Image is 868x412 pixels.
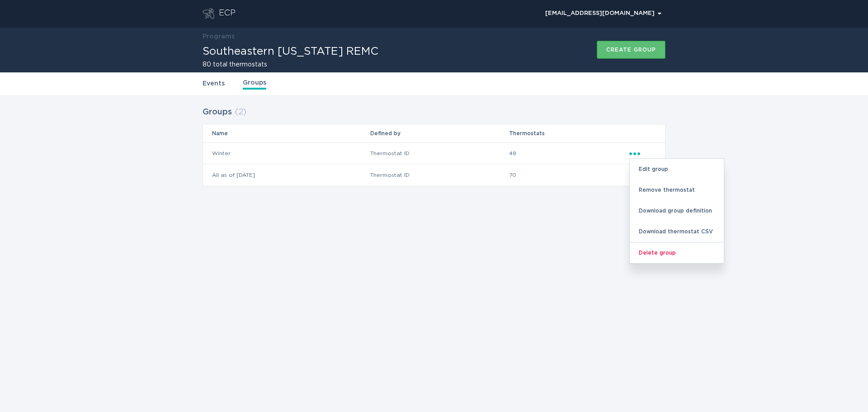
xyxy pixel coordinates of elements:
[541,7,665,20] button: Open user account details
[203,33,235,40] a: Programs
[203,62,378,68] h2: 80 total thermostats
[203,164,665,186] tr: 670a9e0ec7214355a48a3aafb5ca250b
[509,164,629,186] td: 70
[630,221,724,242] div: Download thermostat CSV
[541,7,665,20] div: Popover menu
[630,242,724,263] div: Delete group
[203,79,225,89] a: Events
[203,142,370,164] td: Winter
[630,200,724,221] div: Download group definition
[509,142,629,164] td: 48
[370,124,509,142] th: Defined by
[509,124,629,142] th: Thermostats
[203,164,370,186] td: All as of [DATE]
[219,8,236,19] div: ECP
[630,180,724,200] div: Remove thermostat
[203,8,214,19] button: Go to dashboard
[370,142,509,164] td: Thermostat ID
[630,159,724,180] div: Edit group
[203,46,378,57] h1: Southeastern [US_STATE] REMC
[203,124,370,142] th: Name
[203,104,232,120] h2: Groups
[606,47,656,52] div: Create group
[545,11,661,16] div: [EMAIL_ADDRESS][DOMAIN_NAME]
[597,41,665,59] button: Create group
[235,108,246,116] span: ( 2 )
[203,142,665,164] tr: 31ee59fe274e43979f76d73423fc2cce
[243,78,266,90] a: Groups
[203,124,665,142] tr: Table Headers
[370,164,509,186] td: Thermostat ID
